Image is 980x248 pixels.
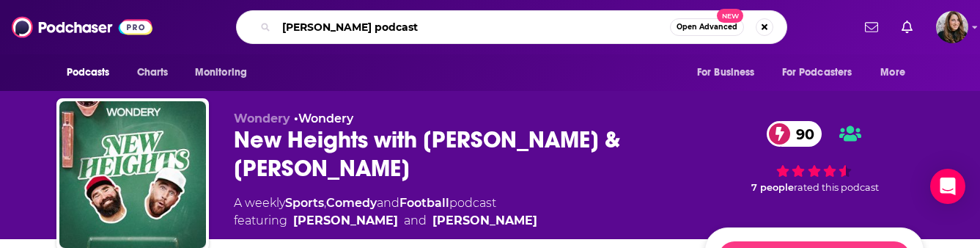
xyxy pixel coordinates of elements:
a: 90 [767,121,822,147]
a: Football [399,196,449,210]
div: Open Intercom Messenger [930,169,965,204]
a: Travis Kelce [432,212,537,230]
span: , [324,196,326,210]
button: Show profile menu [936,11,968,43]
span: featuring [234,212,537,230]
button: open menu [773,59,874,87]
span: Open Advanced [677,23,737,31]
span: and [404,212,427,230]
a: Jason Kelce [293,212,398,230]
button: open menu [56,59,129,87]
span: For Business [697,62,755,83]
a: Wondery [298,112,353,125]
span: Logged in as spectaclecreative [936,11,968,43]
span: and [377,196,399,210]
a: Show notifications dropdown [859,15,884,40]
span: New [717,9,743,23]
div: Search podcasts, credits, & more... [236,10,787,44]
button: open menu [687,59,773,87]
a: Comedy [326,196,377,210]
img: User Profile [936,11,968,43]
span: 90 [781,121,822,147]
span: • [294,112,353,125]
button: open menu [870,59,924,87]
span: Wondery [234,112,290,125]
img: New Heights with Jason & Travis Kelce [59,101,206,248]
input: Search podcasts, credits, & more... [276,15,670,39]
a: Charts [128,59,177,87]
span: Monitoring [195,62,247,83]
a: Sports [285,196,324,210]
span: Podcasts [67,62,110,83]
button: Open AdvancedNew [670,18,744,36]
span: 7 people [751,182,794,193]
span: For Podcasters [782,62,852,83]
a: Show notifications dropdown [896,15,918,40]
div: 90 7 peoplerated this podcast [704,112,924,203]
div: A weekly podcast [234,194,537,230]
span: Charts [137,62,169,83]
button: open menu [185,59,266,87]
span: More [880,62,905,83]
span: rated this podcast [794,182,879,193]
img: Podchaser - Follow, Share and Rate Podcasts [12,13,152,41]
